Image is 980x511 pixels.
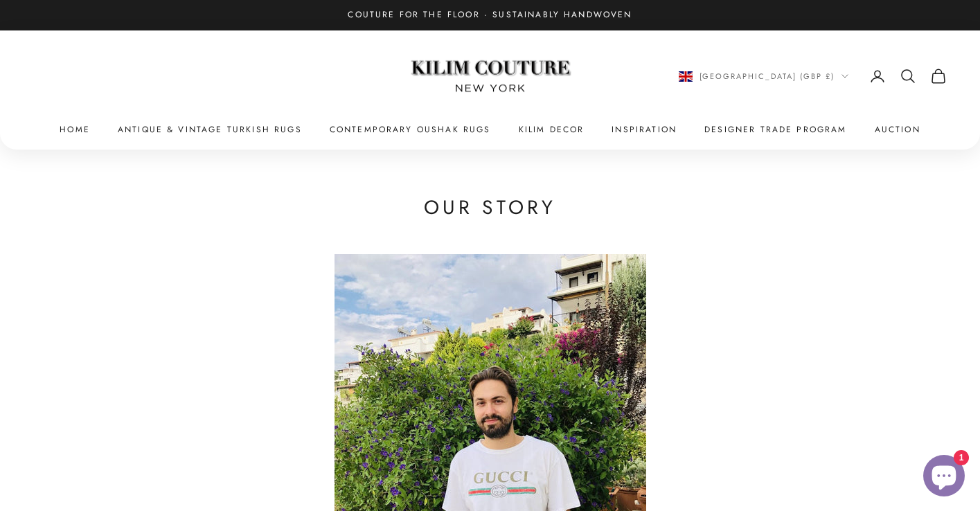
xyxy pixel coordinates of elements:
[704,123,847,136] a: Designer Trade Program
[679,71,693,82] img: United Kingdom
[875,123,920,136] a: Auction
[118,123,302,136] a: Antique & Vintage Turkish Rugs
[919,455,969,500] inbox-online-store-chat: Shopify online store chat
[33,123,947,136] nav: Primary navigation
[330,123,491,136] a: Contemporary Oushak Rugs
[679,68,947,84] nav: Secondary navigation
[612,123,677,136] a: Inspiration
[679,70,849,82] button: Change country or currency
[424,194,555,221] h1: Our Story
[348,8,632,22] p: Couture for the Floor · Sustainably Handwoven
[60,123,90,136] a: Home
[700,70,835,82] span: [GEOGRAPHIC_DATA] (GBP £)
[519,123,585,136] summary: Kilim Decor
[404,44,577,109] img: Logo of Kilim Couture New York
